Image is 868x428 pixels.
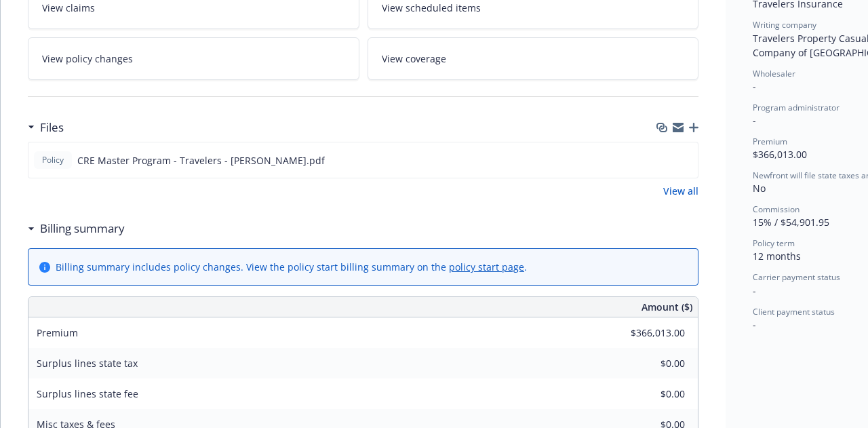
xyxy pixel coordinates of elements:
div: Billing summary includes policy changes. View the policy start billing summary on the . [56,260,527,274]
span: Policy [39,154,66,166]
input: 0.00 [605,353,693,374]
span: Writing company [753,19,816,31]
span: Premium [37,326,78,339]
span: - [753,284,756,297]
div: Billing summary [28,220,125,237]
h3: Billing summary [40,220,125,237]
span: - [753,114,756,127]
a: View policy changes [28,37,359,80]
button: download file [658,153,669,168]
span: Policy term [753,237,795,249]
span: View scheduled items [382,1,481,15]
a: policy start page [449,260,524,273]
span: Wholesaler [753,68,795,79]
span: 12 months [753,250,801,262]
span: 15% / $54,901.95 [753,216,829,229]
span: Commission [753,203,800,215]
span: Surplus lines state fee [37,387,138,400]
span: No [753,182,766,195]
span: Amount ($) [642,300,692,314]
span: Surplus lines state tax [37,357,138,370]
div: Files [28,119,64,136]
a: View coverage [368,37,699,80]
span: View policy changes [42,52,133,66]
span: Premium [753,136,787,147]
span: Program administrator [753,102,840,113]
span: - [753,318,756,331]
span: CRE Master Program - Travelers - [PERSON_NAME].pdf [77,153,325,168]
h3: Files [40,119,64,136]
input: 0.00 [605,384,693,404]
input: 0.00 [605,323,693,343]
span: $366,013.00 [753,148,807,161]
span: View claims [42,1,95,15]
span: - [753,80,756,93]
span: Client payment status [753,306,835,317]
span: Carrier payment status [753,271,840,283]
span: View coverage [382,52,446,66]
button: preview file [680,153,692,168]
a: View all [663,184,698,198]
